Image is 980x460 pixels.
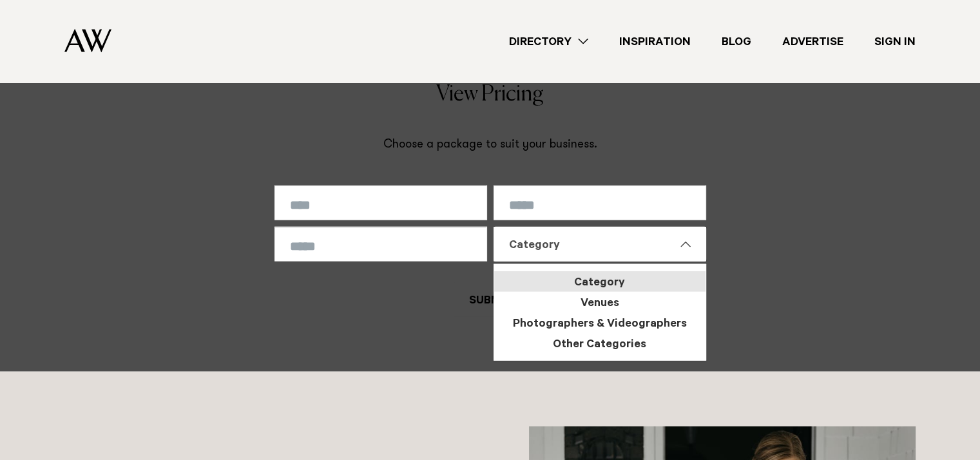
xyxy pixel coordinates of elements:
div: Category [509,238,675,254]
a: Advertise [767,33,859,50]
a: Sign In [859,33,931,50]
h3: View Pricing [274,84,706,106]
div: Venues [494,292,706,312]
a: Blog [706,33,767,50]
button: SUBMIT [454,282,527,317]
div: Other Categories [494,333,706,354]
div: Photographers & Videographers [494,312,706,333]
a: Inspiration [604,33,706,50]
div: Category [494,271,706,292]
p: Choose a package to suit your business. [274,137,706,155]
a: Directory [494,33,604,50]
img: Auckland Weddings Logo [64,29,111,53]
